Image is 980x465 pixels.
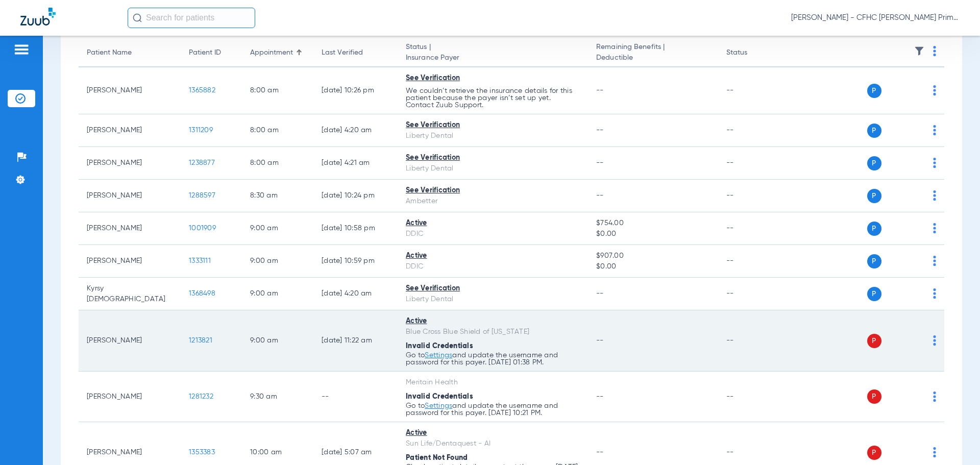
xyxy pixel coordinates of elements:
[189,47,234,58] div: Patient ID
[79,147,181,180] td: [PERSON_NAME]
[313,212,398,245] td: [DATE] 10:58 PM
[718,67,787,114] td: --
[867,124,881,138] span: P
[867,389,881,404] span: P
[406,316,580,327] div: Active
[718,245,787,278] td: --
[313,278,398,310] td: [DATE] 4:20 AM
[13,43,30,56] img: hamburger-icon
[596,261,709,272] span: $0.00
[596,393,604,400] span: --
[596,218,709,229] span: $754.00
[79,114,181,147] td: [PERSON_NAME]
[914,46,924,56] img: filter.svg
[189,225,216,232] span: 1001909
[189,449,215,456] span: 1353383
[189,393,213,400] span: 1281232
[933,223,936,233] img: group-dot-blue.svg
[867,156,881,170] span: P
[313,180,398,212] td: [DATE] 10:24 PM
[406,454,468,461] span: Patient Not Found
[313,147,398,180] td: [DATE] 4:21 AM
[242,180,313,212] td: 8:30 AM
[406,53,580,63] span: Insurance Payer
[933,288,936,299] img: group-dot-blue.svg
[242,245,313,278] td: 9:00 AM
[867,254,881,268] span: P
[588,39,718,67] th: Remaining Benefits |
[867,446,881,460] span: P
[79,278,181,310] td: Kyrsy [DEMOGRAPHIC_DATA]
[242,114,313,147] td: 8:00 AM
[322,47,363,58] div: Last Verified
[87,47,132,58] div: Patient Name
[867,287,881,301] span: P
[933,190,936,201] img: group-dot-blue.svg
[242,278,313,310] td: 9:00 AM
[398,39,588,67] th: Status |
[406,251,580,261] div: Active
[867,334,881,348] span: P
[596,87,604,94] span: --
[406,196,580,207] div: Ambetter
[718,147,787,180] td: --
[79,180,181,212] td: [PERSON_NAME]
[242,147,313,180] td: 8:00 AM
[718,212,787,245] td: --
[406,163,580,174] div: Liberty Dental
[596,229,709,239] span: $0.00
[406,377,580,388] div: Meritain Health
[189,47,221,58] div: Patient ID
[313,310,398,372] td: [DATE] 11:22 AM
[406,261,580,272] div: DDIC
[596,159,604,166] span: --
[242,310,313,372] td: 9:00 AM
[242,67,313,114] td: 8:00 AM
[250,47,305,58] div: Appointment
[322,47,389,58] div: Last Verified
[242,212,313,245] td: 9:00 AM
[79,310,181,372] td: [PERSON_NAME]
[313,372,398,422] td: --
[189,127,213,134] span: 1311209
[189,290,215,297] span: 1368498
[933,256,936,266] img: group-dot-blue.svg
[933,335,936,346] img: group-dot-blue.svg
[406,73,580,84] div: See Verification
[425,352,452,359] a: Settings
[718,39,787,67] th: Status
[406,402,580,417] p: Go to and update the username and password for this payer. [DATE] 10:21 PM.
[79,212,181,245] td: [PERSON_NAME]
[406,229,580,239] div: DDIC
[133,13,142,22] img: Search Icon
[406,87,580,109] p: We couldn’t retrieve the insurance details for this patient because the payer isn’t set up yet. C...
[596,53,709,63] span: Deductible
[87,47,173,58] div: Patient Name
[933,158,936,168] img: group-dot-blue.svg
[189,257,211,264] span: 1333111
[406,393,473,400] span: Invalid Credentials
[313,245,398,278] td: [DATE] 10:59 PM
[596,192,604,199] span: --
[128,8,255,28] input: Search for patients
[406,438,580,449] div: Sun Life/Dentaquest - AI
[718,310,787,372] td: --
[406,120,580,131] div: See Verification
[933,46,936,56] img: group-dot-blue.svg
[406,153,580,163] div: See Verification
[867,84,881,98] span: P
[189,192,215,199] span: 1288597
[933,447,936,457] img: group-dot-blue.svg
[406,342,473,350] span: Invalid Credentials
[242,372,313,422] td: 9:30 AM
[596,127,604,134] span: --
[20,8,56,26] img: Zuub Logo
[867,222,881,236] span: P
[596,337,604,344] span: --
[406,218,580,229] div: Active
[718,114,787,147] td: --
[425,402,452,409] a: Settings
[718,278,787,310] td: --
[406,428,580,438] div: Active
[79,67,181,114] td: [PERSON_NAME]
